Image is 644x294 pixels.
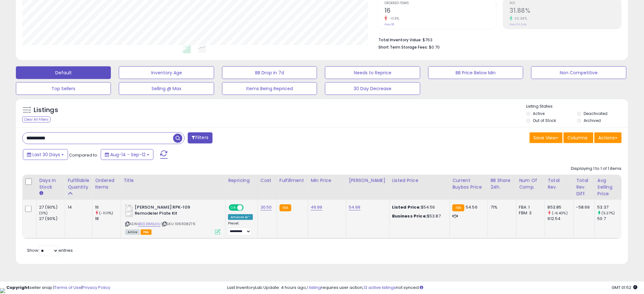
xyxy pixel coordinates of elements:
button: 30 Day Decrease [325,82,420,95]
button: Default [16,66,111,79]
div: Last InventoryLab Update: 4 hours ago, requires user action, not synced. [227,285,638,291]
a: 13 active listings [363,284,396,291]
div: 16 [95,204,121,210]
span: ON [229,205,237,210]
h2: 16 [384,7,496,16]
div: $53.87 [392,213,445,219]
div: Fulfillable Quantity [68,177,90,190]
div: Current Buybox Price [452,177,485,190]
label: Archived [584,118,601,123]
a: Privacy Policy [82,284,110,291]
div: Min Price [311,177,343,184]
div: Preset: [228,221,253,236]
label: Deactivated [584,111,607,116]
div: Amazon AI * [228,214,253,220]
h5: Listings [34,106,58,115]
li: $763 [378,36,617,43]
a: 49.99 [311,204,322,210]
a: 54.99 [349,204,361,210]
span: Last 30 Days [32,151,60,158]
button: BB Price Below Min [428,66,523,79]
span: Show: entries [27,247,73,253]
div: 50.7 [598,216,623,222]
h2: 31.88% [510,7,621,16]
b: Total Inventory Value: [378,37,422,43]
label: Active [533,111,545,116]
small: FBA [280,204,291,211]
div: 18 [95,216,121,222]
div: Clear All Filters [22,117,51,123]
strong: Copyright [6,284,30,291]
button: Last 30 Days [23,149,68,160]
button: Selling @ Max [119,82,214,95]
div: seller snap | | [6,285,110,291]
a: Terms of Use [54,284,81,291]
small: (-6.43%) [552,210,568,216]
small: 30.98% [513,16,527,21]
div: -58.69 [576,204,590,210]
small: Prev: 18 [384,23,394,26]
p: Listing States: [526,104,628,110]
span: Aug-14 - Sep-12 [110,151,146,158]
small: Prev: 24.34% [510,23,527,26]
small: -11.11% [387,16,399,21]
div: Repricing [228,177,255,184]
div: $54.56 [392,204,445,210]
div: Listed Price [392,177,447,184]
span: $0.70 [429,44,440,50]
span: All listings currently available for purchase on Amazon [125,230,140,235]
button: Items Being Repriced [222,82,317,95]
div: Total Rev. [548,177,571,190]
span: OFF [243,205,253,210]
span: ROI [510,2,621,5]
small: FBA [452,204,464,211]
button: Top Sellers [16,82,111,95]
b: Short Term Storage Fees: [378,44,428,50]
div: 71% [491,204,512,210]
div: 14 [68,204,87,210]
div: FBA: 1 [519,204,540,210]
button: Aug-14 - Sep-12 [101,149,153,160]
b: Listed Price: [392,204,421,210]
div: Title [124,177,223,184]
a: 1 listing [307,284,321,291]
div: Total Rev. Diff. [576,177,592,197]
button: Filters [188,132,213,144]
div: Days In Stock [39,177,62,190]
div: 27 (90%) [39,204,65,210]
button: Non Competitive [531,66,626,79]
div: 27 (90%) [39,216,65,222]
div: BB Share 24h. [491,177,514,190]
span: | SKU: 1061108276 [161,221,195,226]
button: Actions [594,132,622,143]
small: (5.27%) [602,210,615,216]
div: Avg Selling Price [598,177,621,197]
img: 41GJveZS3VL._SL40_.jpg [125,204,133,217]
button: Needs to Reprice [325,66,420,79]
div: Num of Comp. [519,177,542,190]
div: Displaying 1 to 1 of 1 items [571,166,622,172]
div: ASIN: [125,204,220,234]
span: 2025-10-13 01:52 GMT [612,284,638,291]
button: Inventory Age [119,66,214,79]
span: Compared to: [69,152,98,158]
span: Ordered Items [384,2,496,5]
div: Fulfillment [280,177,305,184]
span: Columns [568,135,588,141]
div: 53.37 [598,204,623,210]
small: Days In Stock. [39,190,43,196]
label: Out of Stock [533,118,556,123]
b: Business Price: [392,213,427,219]
button: BB Drop in 7d [222,66,317,79]
small: (0%) [39,210,48,216]
div: FBM: 3 [519,210,540,216]
button: Save View [530,132,563,143]
span: FBA [141,230,152,235]
small: (-11.11%) [99,210,113,216]
div: 912.54 [548,216,573,222]
div: Cost [261,177,274,184]
b: [PERSON_NAME] RPK-109 Remodeler Plate Kit [135,204,212,218]
button: Columns [564,132,593,143]
div: Ordered Items [95,177,118,190]
span: 54.56 [466,204,478,210]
